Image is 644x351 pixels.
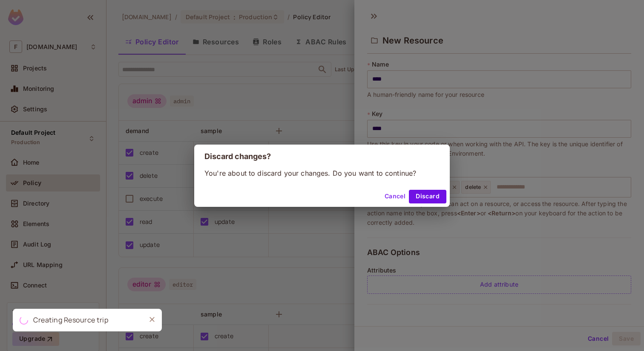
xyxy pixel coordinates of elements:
button: Discard [409,190,446,203]
button: Close [146,313,158,326]
button: Cancel [381,190,409,203]
div: Creating Resource trip [33,315,108,325]
h2: Discard changes? [194,145,450,168]
p: You're about to discard your changes. Do you want to continue? [204,168,440,178]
